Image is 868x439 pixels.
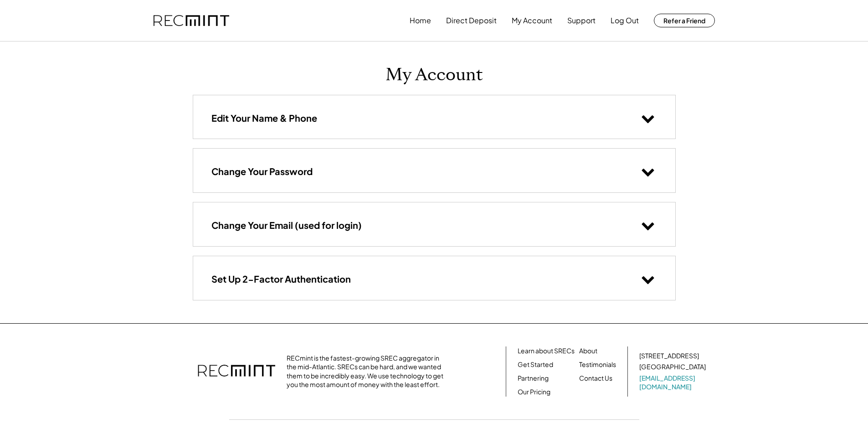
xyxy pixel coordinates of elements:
button: Direct Deposit [446,11,497,30]
div: [STREET_ADDRESS] [639,351,699,361]
a: Learn about SRECs [518,346,575,356]
a: Partnering [518,374,549,383]
h3: Change Your Email (used for login) [211,219,362,231]
img: recmint-logotype%403x.png [198,356,275,387]
button: Home [410,11,431,30]
button: Support [567,11,596,30]
a: Testimonials [579,360,616,369]
div: [GEOGRAPHIC_DATA] [639,362,706,372]
h3: Edit Your Name & Phone [211,112,317,124]
h3: Change Your Password [211,165,313,177]
div: RECmint is the fastest-growing SREC aggregator in the mid-Atlantic. SRECs can be hard, and we wan... [287,354,448,389]
a: Contact Us [579,374,612,383]
a: Our Pricing [518,387,550,397]
a: [EMAIL_ADDRESS][DOMAIN_NAME] [639,374,708,392]
h3: Set Up 2-Factor Authentication [211,273,351,285]
h1: My Account [385,64,483,86]
img: recmint-logotype%403x.png [154,15,229,26]
a: Get Started [518,360,553,369]
button: Refer a Friend [654,14,715,27]
button: My Account [512,11,552,30]
button: Log Out [611,11,639,30]
a: About [579,346,597,356]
